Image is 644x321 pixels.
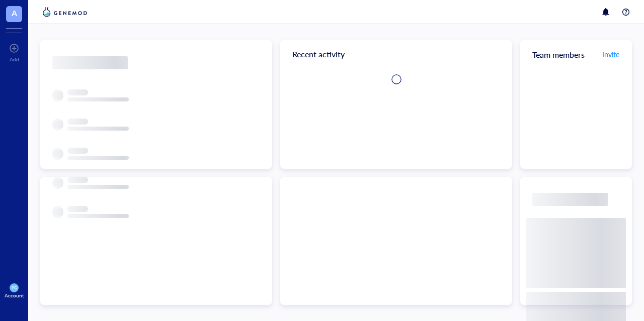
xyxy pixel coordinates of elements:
img: genemod-logo [40,6,90,18]
span: Invite [602,49,619,59]
button: Invite [602,46,620,62]
div: Team members [520,40,632,68]
div: Account [5,292,24,298]
div: Recent activity [280,40,512,68]
span: A [12,7,17,19]
div: Add [10,56,19,62]
span: PG [12,285,17,290]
